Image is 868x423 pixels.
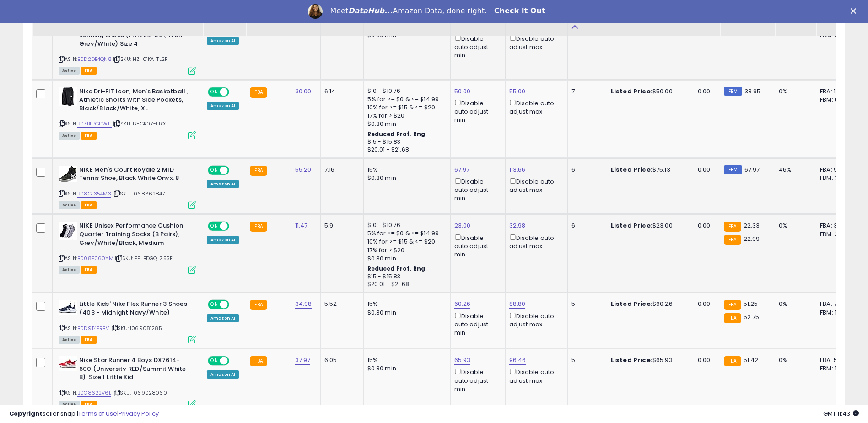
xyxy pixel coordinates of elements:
b: Nike Star Runner 4 Boys DX7614-600 (University RED/Summit White-B), Size 1 Little Kid [79,356,190,384]
small: FBA [250,356,267,366]
div: 10% for >= $15 & <= $20 [367,103,443,112]
b: Reduced Prof. Rng. [367,130,427,138]
b: Listed Price: [611,221,652,230]
b: Nike Flex Runner 3 Big Kids' Road Running Shoes (FN1294-001, Wolf Grey/White) Size 4 [79,22,190,50]
div: 0% [779,87,809,96]
div: 46% [779,166,809,174]
a: 37.97 [295,356,311,365]
span: | SKU: 1069028060 [113,389,167,396]
span: 51.25 [744,299,758,308]
b: NIKE Men's Court Royale 2 MID Tennis Shoe, Black White Onyx, 8 [79,166,190,185]
div: 7.16 [324,166,356,174]
a: 55.20 [295,165,312,174]
div: FBA: 3 [820,222,850,230]
div: 0.00 [698,222,713,230]
div: Disable auto adjust min [454,33,498,60]
a: 30.00 [295,87,312,96]
b: NIKE Unisex Performance Cushion Quarter Training Socks (3 Pairs), Grey/White/Black, Medium [79,222,190,249]
a: 67.97 [454,165,470,174]
div: $60.26 [611,300,687,308]
div: Amazon AI [207,102,239,110]
div: $0.30 min [367,120,443,128]
span: 33.95 [744,87,761,96]
span: 2025-09-16 11:43 GMT [823,409,859,418]
div: Disable auto adjust min [454,98,498,125]
div: 6 [571,166,600,174]
span: 22.99 [744,234,760,243]
div: $15 - $15.83 [367,273,443,281]
div: Disable auto adjust max [509,98,561,116]
span: FBA [81,266,97,274]
a: 113.66 [509,165,526,174]
small: FBA [724,313,741,323]
span: All listings currently available for purchase on Amazon [59,266,80,274]
small: FBA [724,222,741,232]
div: $65.93 [611,356,687,364]
b: Listed Price: [611,299,652,308]
div: Disable auto adjust max [509,176,561,194]
span: All listings currently available for purchase on Amazon [59,67,80,75]
img: 41jtDUYPlxL._SL40_.jpg [59,87,77,106]
div: $75.13 [611,166,687,174]
img: 418cxgynL9L._SL40_.jpg [59,222,77,240]
div: $10 - $10.76 [367,87,443,95]
small: FBA [724,300,741,310]
small: FBM [724,165,742,174]
strong: Copyright [9,409,43,418]
a: 32.98 [509,221,526,230]
div: 5 [571,356,600,364]
div: 5.52 [324,300,356,308]
div: Disable auto adjust max [509,233,561,250]
span: ON [209,357,220,365]
div: Disable auto adjust max [509,367,561,385]
a: 55.00 [509,87,526,96]
div: FBA: 5 [820,356,850,364]
a: B0C8622V6L [77,389,111,397]
a: 96.46 [509,356,526,365]
div: 5% for >= $0 & <= $14.99 [367,229,443,238]
a: B0D9T4FRBV [77,325,109,332]
div: 0.00 [698,300,713,308]
a: 60.26 [454,299,471,309]
div: 15% [367,356,443,364]
a: 11.47 [295,221,308,230]
span: FBA [81,336,97,344]
div: 6.05 [324,356,356,364]
div: 5.9 [324,222,356,230]
div: $20.01 - $21.68 [367,146,443,154]
div: ASIN: [59,166,196,208]
b: Listed Price: [611,165,652,174]
div: FBA: 11 [820,87,850,96]
span: FBA [81,132,97,140]
div: FBM: 1 [820,364,850,373]
div: 6.14 [324,87,356,96]
div: 15% [367,300,443,308]
div: 7 [571,87,600,96]
div: FBM: 6 [820,96,850,104]
b: Nike Dri-FIT Icon, Men's Basketball , Athletic Shorts with Side Pockets, Black/Black/White, XL [79,87,190,115]
span: OFF [228,222,243,230]
span: ON [209,166,220,174]
div: $0.30 min [367,174,443,182]
span: | SKU: 1K-GK0Y-IJXX [113,120,166,127]
b: Listed Price: [611,356,652,364]
a: 65.93 [454,356,471,365]
small: FBA [724,235,741,245]
div: FBA: 9 [820,166,850,174]
div: ASIN: [59,87,196,138]
div: Disable auto adjust max [509,33,561,51]
div: ASIN: [59,300,196,342]
a: B008F060YM [77,255,113,262]
div: Disable auto adjust max [509,311,561,329]
div: 0.00 [698,87,713,96]
span: OFF [228,301,243,309]
div: 17% for > $20 [367,112,443,120]
a: B07BPPGDWH [77,120,112,128]
div: 0.00 [698,356,713,364]
a: Privacy Policy [119,409,159,418]
a: B08GJ354M3 [77,190,111,198]
div: Amazon AI [207,236,239,244]
a: 34.98 [295,299,312,309]
div: ASIN: [59,22,196,73]
div: FBM: 3 [820,230,850,239]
